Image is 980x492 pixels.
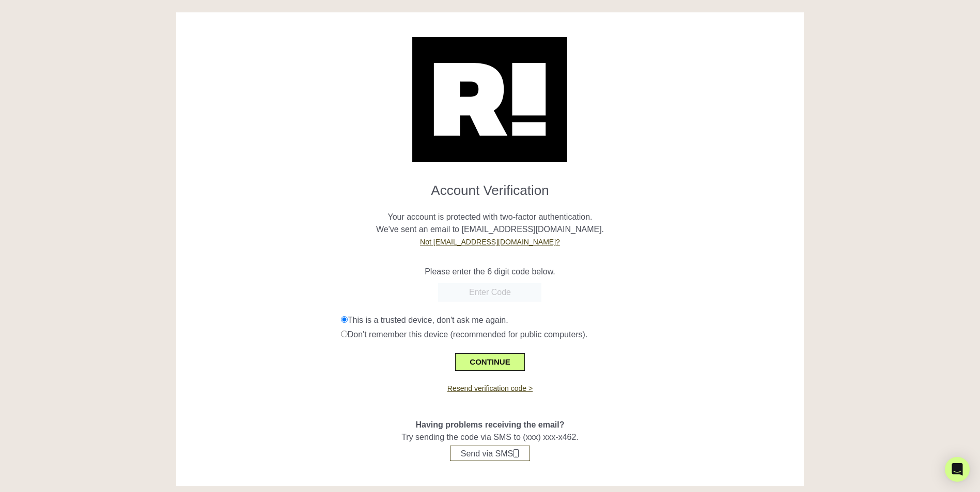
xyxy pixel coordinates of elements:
[341,329,796,341] div: Don't remember this device (recommended for public computers).
[415,420,564,429] span: Having problems receiving the email?
[412,37,567,162] img: Retention.com
[945,457,970,482] div: Open Intercom Messenger
[447,384,533,392] a: Resend verification code >
[455,353,524,371] button: CONTINUE
[450,446,530,461] button: Send via SMS
[184,199,796,248] p: Your account is protected with two-factor authentication. We've sent an email to [EMAIL_ADDRESS][...
[420,238,560,246] a: Not [EMAIL_ADDRESS][DOMAIN_NAME]?
[184,266,796,278] p: Please enter the 6 digit code below.
[341,314,796,326] div: This is a trusted device, don't ask me again.
[184,174,796,199] h1: Account Verification
[438,283,541,302] input: Enter Code
[184,394,796,461] div: Try sending the code via SMS to (xxx) xxx-x462.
